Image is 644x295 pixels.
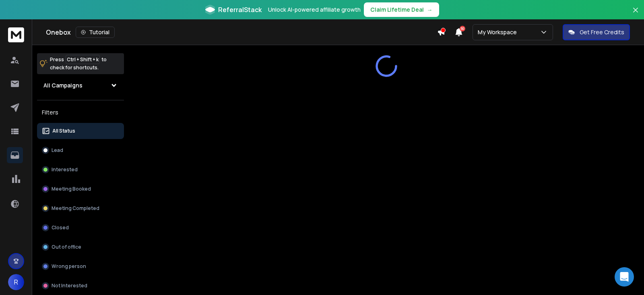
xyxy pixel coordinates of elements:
[37,200,124,216] button: Meeting Completed
[460,26,465,31] span: 50
[52,128,75,134] p: All Status
[268,6,361,14] p: Unlock AI-powered affiliate growth
[43,81,83,89] h1: All Campaigns
[52,283,87,289] p: Not Interested
[52,244,81,250] p: Out of office
[580,28,624,36] p: Get Free Credits
[37,258,124,274] button: Wrong person
[478,28,520,36] p: My Workspace
[37,278,124,294] button: Not Interested
[37,162,124,178] button: Interested
[50,56,107,72] p: Press to check for shortcuts.
[427,6,433,14] span: →
[218,5,262,15] span: ReferralStack
[52,147,63,154] p: Lead
[37,181,124,197] button: Meeting Booked
[364,2,439,17] button: Claim Lifetime Deal→
[615,267,634,287] div: Open Intercom Messenger
[37,107,124,118] h3: Filters
[52,166,78,173] p: Interested
[8,274,24,290] button: R
[52,205,99,212] p: Meeting Completed
[563,24,630,40] button: Get Free Credits
[37,239,124,255] button: Out of office
[630,5,641,24] button: Close banner
[46,27,437,38] div: Onebox
[66,55,100,64] span: Ctrl + Shift + k
[37,77,124,93] button: All Campaigns
[52,224,69,231] p: Closed
[37,123,124,139] button: All Status
[37,142,124,158] button: Lead
[76,27,115,38] button: Tutorial
[37,220,124,236] button: Closed
[52,263,86,270] p: Wrong person
[52,186,91,192] p: Meeting Booked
